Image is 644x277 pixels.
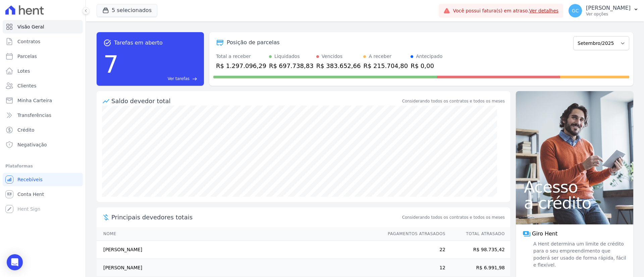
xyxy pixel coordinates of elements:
span: east [192,76,197,81]
span: Tarefas em aberto [114,39,163,47]
a: Contratos [3,35,83,48]
span: Considerando todos os contratos e todos os meses [402,214,505,220]
span: Giro Hent [532,230,557,238]
a: Negativação [3,138,83,151]
a: Ver detalhes [529,8,559,13]
span: Transferências [17,112,51,119]
span: A Hent determina um limite de crédito para o seu empreendimento que poderá ser usado de forma ráp... [532,240,627,269]
span: Conta Hent [17,191,44,198]
a: Minha Carteira [3,94,83,107]
span: Lotes [17,68,30,74]
div: R$ 383.652,66 [316,61,361,70]
div: A receber [369,53,391,60]
div: R$ 215.704,80 [363,61,408,70]
span: Principais devedores totais [111,213,401,222]
button: 5 selecionados [97,4,157,17]
div: Saldo devedor total [111,96,401,106]
td: R$ 98.735,42 [446,241,510,259]
p: Ver opções [586,11,631,17]
span: GC [572,8,579,13]
div: R$ 1.297.096,29 [216,61,266,70]
div: R$ 697.738,83 [269,61,314,70]
div: Total a receber [216,53,266,60]
div: Antecipado [416,53,442,60]
span: Minha Carteira [17,97,52,104]
span: Crédito [17,127,35,133]
th: Nome [97,227,381,241]
a: Parcelas [3,50,83,63]
a: Lotes [3,64,83,78]
p: [PERSON_NAME] [586,5,631,11]
a: Recebíveis [3,173,83,186]
td: 22 [381,241,446,259]
span: task_alt [103,39,111,47]
td: [PERSON_NAME] [97,241,381,259]
th: Total Atrasado [446,227,510,241]
span: Parcelas [17,53,37,60]
div: Liquidados [274,53,300,60]
a: Ver tarefas east [121,76,197,82]
span: Contratos [17,38,40,45]
div: Open Intercom Messenger [7,254,23,270]
td: R$ 6.991,98 [446,259,510,277]
a: Transferências [3,109,83,122]
span: a crédito [524,195,625,211]
div: Posição de parcelas [227,39,280,47]
a: Conta Hent [3,188,83,201]
a: Visão Geral [3,20,83,33]
td: 12 [381,259,446,277]
div: 7 [103,47,119,82]
div: Plataformas [5,162,80,170]
span: Ver tarefas [168,76,190,82]
span: Negativação [17,141,47,148]
span: Acesso [524,179,625,195]
div: Vencidos [322,53,342,60]
span: Você possui fatura(s) em atraso. [453,7,558,14]
div: R$ 0,00 [411,61,442,70]
a: Crédito [3,123,83,137]
button: GC [PERSON_NAME] Ver opções [563,1,644,20]
span: Recebíveis [17,176,43,183]
td: [PERSON_NAME] [97,259,381,277]
a: Clientes [3,79,83,92]
th: Pagamentos Atrasados [381,227,446,241]
span: Clientes [17,82,36,89]
span: Visão Geral [17,23,44,30]
div: Considerando todos os contratos e todos os meses [402,98,505,104]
